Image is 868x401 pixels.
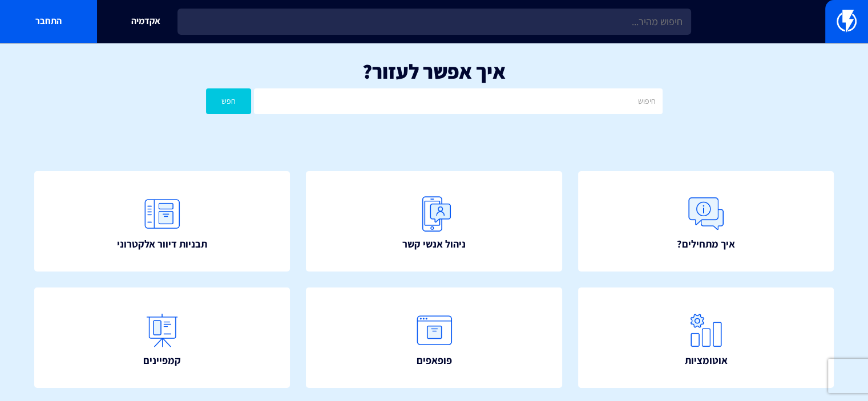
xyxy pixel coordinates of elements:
[117,237,207,252] span: תבניות דיוור אלקטרוני
[417,353,452,368] span: פופאפים
[402,237,466,252] span: ניהול אנשי קשר
[306,287,562,388] a: פופאפים
[578,287,834,388] a: אוטומציות
[143,353,181,368] span: קמפיינים
[34,287,290,388] a: קמפיינים
[206,88,252,114] button: חפש
[684,353,727,368] span: אוטומציות
[578,171,834,272] a: איך מתחילים?
[177,9,691,35] input: חיפוש מהיר...
[34,171,290,272] a: תבניות דיוור אלקטרוני
[254,88,662,114] input: חיפוש
[677,237,734,252] span: איך מתחילים?
[306,171,562,272] a: ניהול אנשי קשר
[17,60,851,83] h1: איך אפשר לעזור?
